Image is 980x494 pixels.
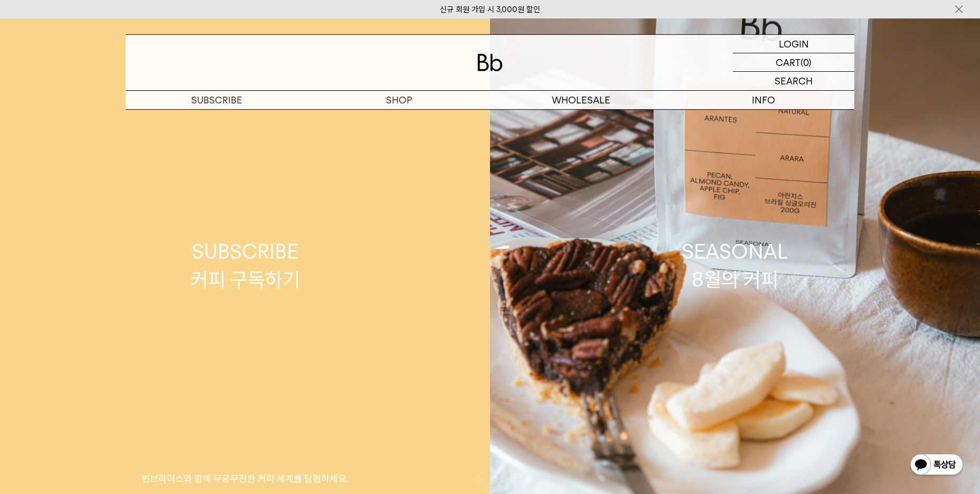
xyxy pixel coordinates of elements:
p: (0) [800,53,812,71]
p: INFO [672,91,854,109]
p: LOGIN [779,35,809,53]
a: CART (0) [733,53,854,72]
a: 신규 회원 가입 시 3,000원 할인 [440,5,540,14]
p: SEARCH [775,72,813,90]
p: CART [776,53,800,71]
div: SUBSCRIBE 커피 구독하기 [191,237,300,293]
a: LOGIN [733,35,854,53]
a: SHOP [308,91,490,109]
img: 로고 [477,54,503,71]
div: SEASONAL 8월의 커피 [682,237,788,293]
a: SUBSCRIBE [126,91,308,109]
img: 카카오톡 채널 1:1 채팅 버튼 [909,453,964,478]
p: WHOLESALE [490,91,672,109]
